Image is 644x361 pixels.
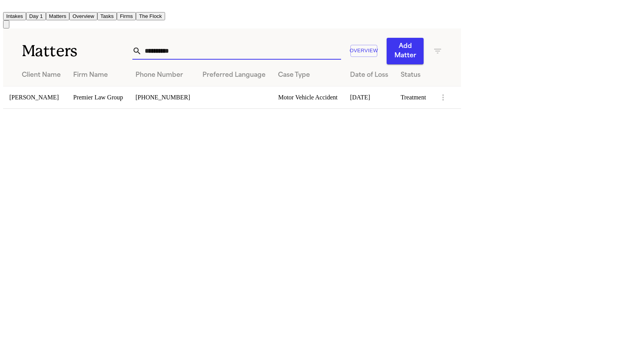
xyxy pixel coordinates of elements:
button: Matters [46,12,69,20]
button: Add Matter [387,38,424,64]
a: Day 1 [26,12,46,19]
button: Tasks [97,12,117,20]
button: The Flock [136,12,165,20]
button: Intakes [3,12,26,20]
td: Premier Law Group [67,86,129,108]
a: Firms [117,12,136,19]
button: Overview [350,45,377,57]
a: Intakes [3,12,26,19]
div: Preferred Language [202,71,266,80]
td: Motor Vehicle Accident [272,86,344,108]
button: Firms [117,12,136,20]
td: Treatment [394,86,432,108]
a: Tasks [97,12,117,19]
td: [DATE] [344,86,394,108]
td: [PHONE_NUMBER] [129,86,196,108]
div: Phone Number [135,71,190,80]
div: Status [401,71,426,80]
a: The Flock [136,12,165,19]
a: Home [3,5,12,12]
div: Date of Loss [350,71,388,80]
img: Finch Logo [3,3,12,11]
h1: Matters [22,41,132,61]
div: Firm Name [73,71,123,80]
button: Overview [69,12,97,20]
a: Overview [69,12,97,19]
div: Case Type [278,71,338,80]
a: Matters [46,12,69,19]
div: Client Name [22,71,61,80]
td: [PERSON_NAME] [3,86,67,108]
button: Day 1 [26,12,46,20]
